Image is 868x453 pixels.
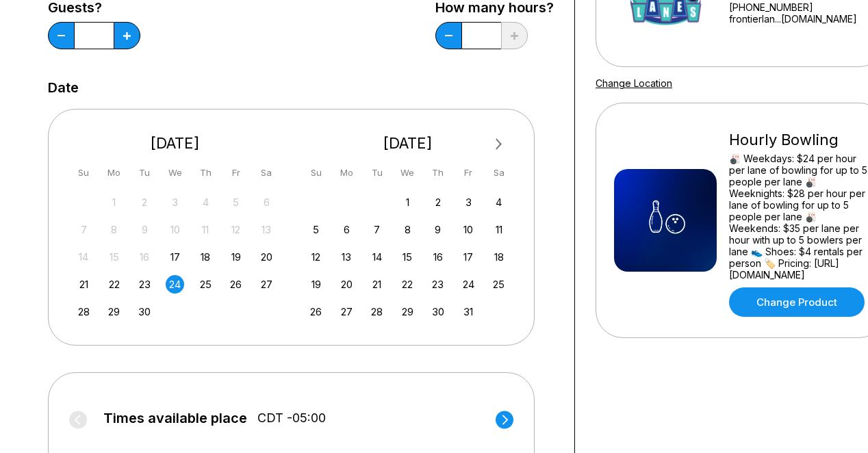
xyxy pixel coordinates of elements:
[257,411,326,426] span: CDT -05:00
[257,193,276,211] div: Not available Saturday, September 6th, 2025
[257,248,276,266] div: Choose Saturday, September 20th, 2025
[105,302,123,321] div: Choose Monday, September 29th, 2025
[489,164,508,182] div: Sa
[105,248,123,266] div: Not available Monday, September 15th, 2025
[302,134,514,153] div: [DATE]
[429,248,447,266] div: Choose Thursday, October 16th, 2025
[307,248,325,266] div: Choose Sunday, October 12th, 2025
[337,248,356,266] div: Choose Monday, October 13th, 2025
[429,193,447,211] div: Choose Thursday, October 2nd, 2025
[136,302,154,321] div: Choose Tuesday, September 30th, 2025
[459,275,478,294] div: Choose Friday, October 24th, 2025
[398,193,417,211] div: Choose Wednesday, October 1st, 2025
[398,275,417,294] div: Choose Wednesday, October 22nd, 2025
[398,164,417,182] div: We
[75,164,93,182] div: Su
[105,164,123,182] div: Mo
[257,164,276,182] div: Sa
[136,248,154,266] div: Not available Tuesday, September 16th, 2025
[136,164,154,182] div: Tu
[227,164,245,182] div: Fr
[196,193,215,211] div: Not available Thursday, September 4th, 2025
[307,220,325,239] div: Choose Sunday, October 5th, 2025
[166,193,184,211] div: Not available Wednesday, September 3rd, 2025
[729,1,857,13] div: [PHONE_NUMBER]
[196,248,215,266] div: Choose Thursday, September 18th, 2025
[166,220,184,239] div: Not available Wednesday, September 10th, 2025
[729,131,868,149] div: Hourly Bowling
[136,193,154,211] div: Not available Tuesday, September 2nd, 2025
[337,302,356,321] div: Choose Monday, October 27th, 2025
[103,411,247,426] span: Times available place
[196,275,215,294] div: Choose Thursday, September 25th, 2025
[459,248,478,266] div: Choose Friday, October 17th, 2025
[136,220,154,239] div: Not available Tuesday, September 9th, 2025
[48,80,79,95] label: Date
[166,248,184,266] div: Choose Wednesday, September 17th, 2025
[368,248,386,266] div: Choose Tuesday, October 14th, 2025
[196,164,215,182] div: Th
[307,275,325,294] div: Choose Sunday, October 19th, 2025
[398,302,417,321] div: Choose Wednesday, October 29th, 2025
[368,164,386,182] div: Tu
[75,248,93,266] div: Not available Sunday, September 14th, 2025
[489,248,508,266] div: Choose Saturday, October 18th, 2025
[489,220,508,239] div: Choose Saturday, October 11th, 2025
[368,302,386,321] div: Choose Tuesday, October 28th, 2025
[429,275,447,294] div: Choose Thursday, October 23rd, 2025
[337,164,356,182] div: Mo
[105,275,123,294] div: Choose Monday, September 22nd, 2025
[429,164,447,182] div: Th
[307,302,325,321] div: Choose Sunday, October 26th, 2025
[398,220,417,239] div: Choose Wednesday, October 8th, 2025
[729,287,865,317] a: Change Product
[489,193,508,211] div: Choose Saturday, October 4th, 2025
[337,220,356,239] div: Choose Monday, October 6th, 2025
[166,275,184,294] div: Choose Wednesday, September 24th, 2025
[105,193,123,211] div: Not available Monday, September 1st, 2025
[227,193,245,211] div: Not available Friday, September 5th, 2025
[429,220,447,239] div: Choose Thursday, October 9th, 2025
[459,164,478,182] div: Fr
[227,248,245,266] div: Choose Friday, September 19th, 2025
[305,192,511,321] div: month 2025-10
[459,220,478,239] div: Choose Friday, October 10th, 2025
[398,248,417,266] div: Choose Wednesday, October 15th, 2025
[257,220,276,239] div: Not available Saturday, September 13th, 2025
[69,134,281,153] div: [DATE]
[75,220,93,239] div: Not available Sunday, September 7th, 2025
[196,220,215,239] div: Not available Thursday, September 11th, 2025
[257,275,276,294] div: Choose Saturday, September 27th, 2025
[459,193,478,211] div: Choose Friday, October 3rd, 2025
[166,164,184,182] div: We
[105,220,123,239] div: Not available Monday, September 8th, 2025
[429,302,447,321] div: Choose Thursday, October 30th, 2025
[337,275,356,294] div: Choose Monday, October 20th, 2025
[136,275,154,294] div: Choose Tuesday, September 23rd, 2025
[75,275,93,294] div: Choose Sunday, September 21st, 2025
[729,13,857,25] a: frontierlan...[DOMAIN_NAME]
[459,302,478,321] div: Choose Friday, October 31st, 2025
[729,153,868,281] div: 🎳 Weekdays: $24 per hour per lane of bowling for up to 5 people per lane 🎳 Weeknights: $28 per ho...
[307,164,325,182] div: Su
[368,220,386,239] div: Choose Tuesday, October 7th, 2025
[368,275,386,294] div: Choose Tuesday, October 21st, 2025
[227,220,245,239] div: Not available Friday, September 12th, 2025
[596,77,672,89] a: Change Location
[488,133,510,155] button: Next Month
[73,192,278,321] div: month 2025-09
[614,169,717,272] img: Hourly Bowling
[489,275,508,294] div: Choose Saturday, October 25th, 2025
[75,302,93,321] div: Choose Sunday, September 28th, 2025
[227,275,245,294] div: Choose Friday, September 26th, 2025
